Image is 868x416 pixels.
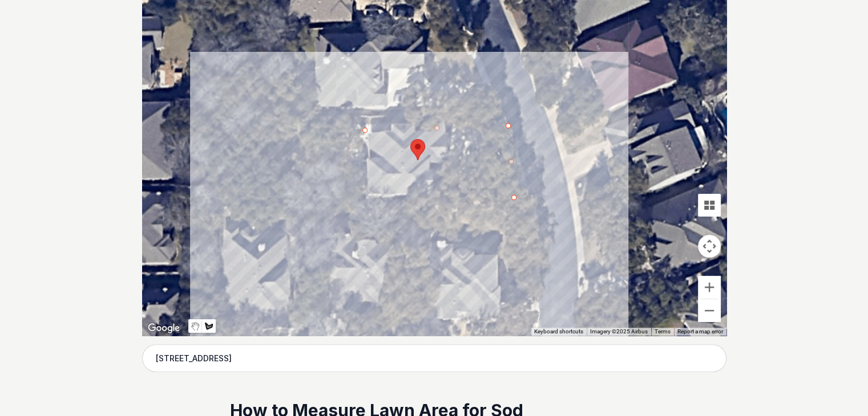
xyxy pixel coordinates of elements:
button: Zoom in [698,276,721,299]
button: Tilt map [698,194,721,217]
a: Report a map error [677,328,723,335]
button: Stop drawing [188,319,202,333]
input: Enter your address to get started [142,344,726,373]
button: Keyboard shortcuts [534,328,583,336]
button: Zoom out [698,299,721,322]
a: Open this area in Google Maps (opens a new window) [145,321,183,336]
img: Google [145,321,183,336]
a: Terms (opens in new tab) [655,328,671,335]
button: Draw a shape [202,319,216,333]
button: Map camera controls [698,235,721,258]
span: Imagery ©2025 Airbus [590,328,648,335]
